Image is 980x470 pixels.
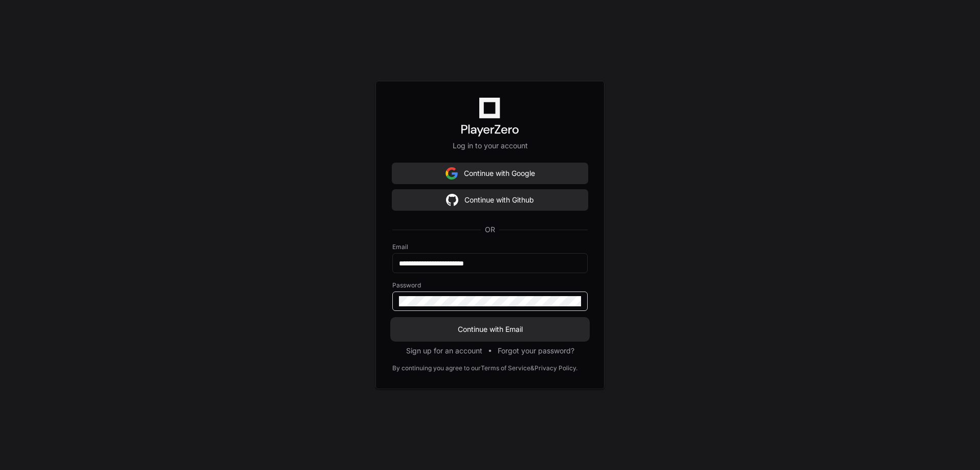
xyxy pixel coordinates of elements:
[406,346,482,356] button: Sign up for an account
[481,364,530,372] a: Terms of Service
[481,225,499,235] span: OR
[446,163,458,184] img: Sign in with google
[498,346,574,356] button: Forgot your password?
[446,190,458,210] img: Sign in with google
[534,364,577,372] a: Privacy Policy.
[392,190,588,210] button: Continue with Github
[392,163,588,184] button: Continue with Google
[392,243,588,251] label: Email
[530,364,534,372] div: &
[392,141,588,151] p: Log in to your account
[392,364,481,372] div: By continuing you agree to our
[392,324,588,334] span: Continue with Email
[392,281,588,289] label: Password
[392,319,588,340] button: Continue with Email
